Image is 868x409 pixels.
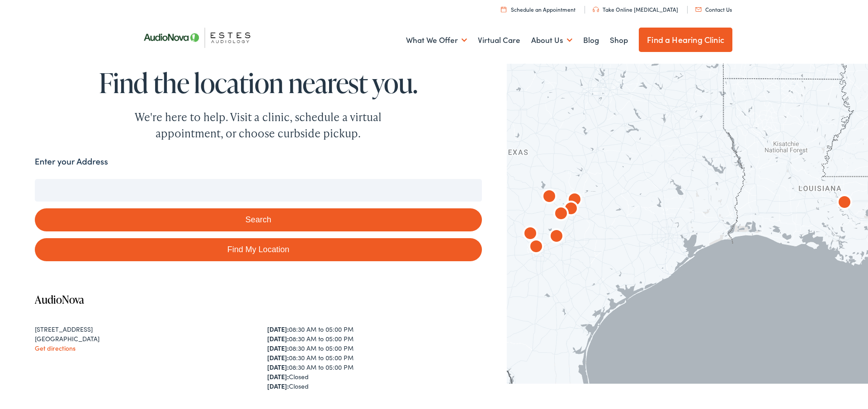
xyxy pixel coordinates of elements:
div: We're here to help. Visit a clinic, schedule a virtual appointment, or choose curbside pickup. [113,109,403,141]
div: AudioNova [538,187,560,208]
div: [GEOGRAPHIC_DATA] [35,334,250,343]
img: utility icon [593,7,599,12]
div: AudioNova [564,190,585,212]
strong: [DATE]: [267,381,289,390]
div: 08:30 AM to 05:00 PM 08:30 AM to 05:00 PM 08:30 AM to 05:00 PM 08:30 AM to 05:00 PM 08:30 AM to 0... [267,324,482,391]
div: AudioNova [560,199,582,221]
div: AudioNova [519,224,541,245]
button: Search [35,208,482,231]
label: Enter your Address [35,155,108,168]
a: Shop [610,24,628,57]
div: AudioNova [525,237,547,259]
div: AudioNova [546,226,567,248]
strong: [DATE]: [267,334,289,343]
input: Enter your address or zip code [35,179,482,202]
a: Find My Location [35,238,482,261]
strong: [DATE]: [267,372,289,381]
a: Take Online [MEDICAL_DATA] [593,5,678,13]
strong: [DATE]: [267,343,289,353]
div: AudioNova [834,193,855,214]
a: Virtual Care [478,24,520,57]
a: AudioNova [35,292,84,307]
strong: [DATE]: [267,353,289,362]
a: Get directions [35,343,75,353]
a: Find a Hearing Clinic [639,28,732,52]
strong: [DATE]: [267,362,289,371]
a: Schedule an Appointment [501,5,576,13]
div: AudioNova [550,204,572,226]
strong: [DATE]: [267,324,289,334]
img: utility icon [695,7,702,12]
a: Blog [583,24,599,57]
a: Contact Us [695,5,732,13]
a: About Us [531,24,572,57]
h1: Find the location nearest you. [35,68,482,98]
a: What We Offer [406,24,467,57]
div: [STREET_ADDRESS] [35,324,250,334]
img: utility icon [501,6,506,12]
